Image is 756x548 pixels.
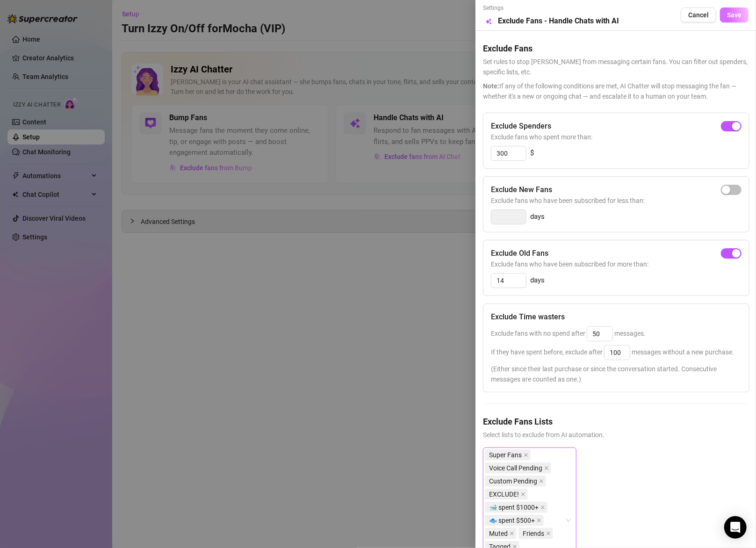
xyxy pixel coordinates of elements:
[720,7,749,22] button: Save
[485,515,544,526] span: 🐟 spent $500+
[491,330,646,337] span: Exclude fans with no spend after messages.
[489,489,519,499] span: EXCLUDE!
[521,492,526,497] span: close
[483,81,749,101] span: If any of the following conditions are met, AI Chatter will stop messaging the fan — whether it's...
[491,121,551,132] h5: Exclude Spenders
[540,505,545,510] span: close
[546,531,551,536] span: close
[489,463,542,473] span: Voice Call Pending
[491,364,742,384] span: (Either since their last purchase or since the conversation started. Consecutive messages are cou...
[688,11,709,19] span: Cancel
[485,489,528,500] span: EXCLUDE!
[483,415,749,428] h5: Exclude Fans Lists
[491,248,548,259] h5: Exclude Old Fans
[727,11,742,19] span: Save
[485,528,517,539] span: Muted
[518,528,553,539] span: Friends
[485,462,551,474] span: Voice Call Pending
[523,528,544,539] span: Friends
[491,348,734,356] span: If they have spent before, exclude after messages without a new purchase.
[530,148,534,159] span: $
[491,132,742,142] span: Exclude fans who spent more than:
[539,479,544,483] span: close
[530,275,545,286] span: days
[489,528,508,539] span: Muted
[537,518,541,523] span: close
[483,430,749,440] span: Select lists to exclude from AI automation.
[485,502,547,513] span: 🐋 spent $1000+
[724,516,747,539] div: Open Intercom Messenger
[489,476,537,486] span: Custom Pending
[483,42,749,55] h5: Exclude Fans
[485,476,546,487] span: Custom Pending
[489,515,535,526] span: 🐟 spent $500+
[524,453,528,457] span: close
[491,259,742,269] span: Exclude fans who have been subscribed for more than:
[483,82,499,90] span: Note:
[491,184,552,195] h5: Exclude New Fans
[491,195,742,206] span: Exclude fans who have been subscribed for less than:
[489,502,539,512] span: 🐋 spent $1000+
[485,449,531,461] span: Super Fans
[489,450,522,460] span: Super Fans
[544,466,549,470] span: close
[483,4,619,13] span: Settings
[483,57,749,77] span: Set rules to stop [PERSON_NAME] from messaging certain fans. You can filter out spenders, specifi...
[491,311,565,323] h5: Exclude Time wasters
[681,7,716,22] button: Cancel
[530,211,545,223] span: days
[510,531,514,536] span: close
[498,15,619,27] h5: Exclude Fans - Handle Chats with AI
